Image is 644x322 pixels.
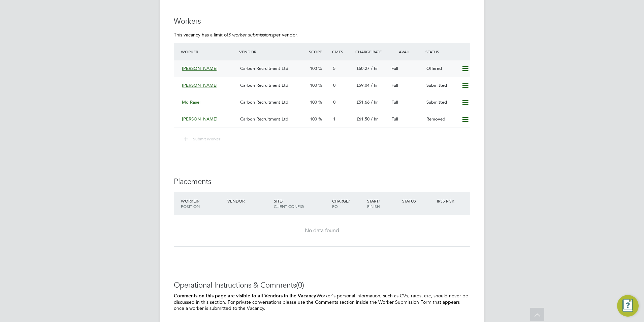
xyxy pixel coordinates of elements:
span: 5 [333,65,335,71]
div: Avail [389,46,424,58]
div: IR35 Risk [435,195,458,207]
span: £59.04 [356,82,369,88]
span: Carbon Recruitment Ltd [240,82,288,88]
span: / Client Config [274,198,304,209]
div: Charge [330,195,365,212]
span: / PO [332,198,350,209]
em: 3 worker submissions [228,32,273,38]
div: Worker [179,195,226,212]
span: 0 [333,82,335,88]
span: Carbon Recruitment Ltd [240,99,288,105]
div: Status [400,195,436,207]
h3: Placements [174,177,470,187]
div: Submitted [424,97,459,108]
span: (0) [296,280,304,290]
div: Site [272,195,330,212]
span: 100 [310,116,317,122]
span: £61.50 [356,116,369,122]
div: Score [307,46,330,58]
span: 100 [310,99,317,105]
span: [PERSON_NAME] [182,82,218,88]
span: / Position [181,198,200,209]
span: Submit Worker [193,136,220,141]
span: 100 [310,65,317,71]
span: Md Rasel [182,99,200,105]
span: / hr [371,82,378,88]
span: / Finish [367,198,380,209]
span: £51.66 [356,99,369,105]
div: Cmts [330,46,354,58]
span: 1 [333,116,335,122]
h3: Workers [174,17,470,26]
p: This vacancy has a limit of per vendor. [174,32,470,38]
span: [PERSON_NAME] [182,65,218,71]
div: Removed [424,114,459,125]
div: Worker [179,46,237,58]
h3: Operational Instructions & Comments [174,280,470,290]
span: Full [391,65,398,71]
span: £60.27 [356,65,369,71]
div: Submitted [424,80,459,91]
span: Carbon Recruitment Ltd [240,116,288,122]
div: Status [424,46,470,58]
span: Full [391,116,398,122]
b: Comments on this page are visible to all Vendors in the Vacancy. [174,293,317,299]
button: Engage Resource Center [617,295,639,317]
div: No data found [181,227,463,234]
span: Full [391,99,398,105]
span: / hr [371,116,378,122]
span: [PERSON_NAME] [182,116,218,122]
span: Full [391,82,398,88]
span: 100 [310,82,317,88]
div: Offered [424,63,459,74]
span: Carbon Recruitment Ltd [240,65,288,71]
button: Submit Worker [179,135,226,143]
div: Vendor [226,195,272,207]
p: Worker's personal information, such as CVs, rates, etc, should never be discussed in this section... [174,293,470,312]
span: / hr [371,99,378,105]
div: Start [365,195,400,212]
span: / hr [371,65,378,71]
div: Charge Rate [354,46,389,58]
span: 0 [333,99,335,105]
div: Vendor [237,46,307,58]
